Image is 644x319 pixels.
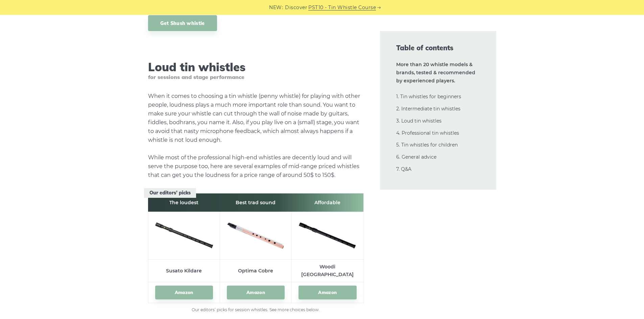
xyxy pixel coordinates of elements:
[155,286,213,299] a: Amazon
[269,4,283,11] span: NEW:
[396,61,475,84] strong: More than 20 whistle models & brands, tested & recommended by experienced players.
[148,307,364,313] figcaption: Our editors’ picks for session whistles. See more choices below.
[285,4,307,11] span: Discover
[148,15,217,31] a: Get Shush whistle
[396,94,461,100] a: 1. Tin whistles for beginners
[144,188,196,198] span: Our editors’ picks
[396,166,411,172] a: 7. Q&A
[148,193,220,212] th: The loudest
[220,260,291,282] td: Optima Cobre
[148,60,364,81] h2: Loud tin whistles
[299,286,356,299] a: Amazon
[299,215,356,254] img: Woodi Tin Whistle Set Preview
[396,43,480,53] span: Table of contents
[292,193,363,212] th: Affordable
[148,74,364,80] span: for sessions and stage performance
[396,106,460,112] a: 2. Intermediate tin whistles
[292,260,363,282] td: Woodi [GEOGRAPHIC_DATA]
[396,154,436,160] a: 6. General advice
[155,215,213,254] img: Susato Kildare Tin Whistle Preview
[148,260,220,282] td: Susato Kildare
[308,4,376,11] a: PST10 - Tin Whistle Course
[227,286,285,299] a: Amazon
[396,142,458,148] a: 5. Tin whistles for children
[220,193,291,212] th: Best trad sound
[396,118,442,124] a: 3. Loud tin whistles
[396,130,459,136] a: 4. Professional tin whistles
[227,215,285,254] img: Optima Cobre Tin Whistle Preview
[148,92,364,180] p: When it comes to choosing a tin whistle (penny whistle) for playing with other people, loudness p...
